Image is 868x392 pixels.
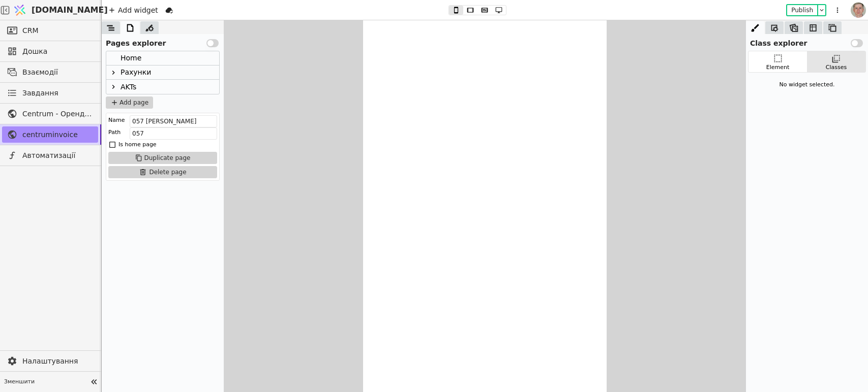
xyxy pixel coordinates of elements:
span: [DOMAIN_NAME] [32,4,108,16]
button: Add page [106,96,153,109]
img: 1560949290925-CROPPED-IMG_0201-2-.jpg [851,3,866,18]
a: Завдання [2,85,98,101]
button: Delete page [108,166,217,178]
div: Рахунки [121,66,151,79]
span: Завдання [22,88,58,99]
div: Classes [826,63,847,72]
div: Element [766,63,790,72]
a: Дошка [2,43,98,59]
button: Publish [787,5,817,15]
a: Автоматизації [2,147,98,164]
a: Centrum - Оренда офісних приміщень [2,106,98,122]
a: Налаштування [2,353,98,369]
span: Налаштування [22,356,93,367]
img: Logo [12,1,27,20]
div: AKTs [121,80,136,94]
span: CRM [22,25,39,36]
span: Автоматизації [22,150,93,161]
span: centruminvoice [22,129,93,140]
div: Add widget [106,4,161,16]
div: AKTs [106,80,219,94]
div: Рахунки [106,66,219,80]
div: Is home page [118,140,157,150]
div: Home [121,51,141,65]
div: Home [106,51,219,66]
div: No widget selected. [748,77,866,93]
a: CRM [2,22,98,39]
span: Centrum - Оренда офісних приміщень [22,109,93,119]
button: Duplicate page [108,152,217,164]
div: Pages explorer [102,34,224,49]
span: Взаємодії [22,67,93,78]
span: Дошка [22,46,93,57]
span: Зменшити [4,378,87,386]
div: Class explorer [746,34,868,49]
a: centruminvoice [2,126,98,143]
a: [DOMAIN_NAME] [10,1,102,20]
div: Path [108,127,121,138]
div: Name [108,115,125,125]
a: Взаємодії [2,64,98,80]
